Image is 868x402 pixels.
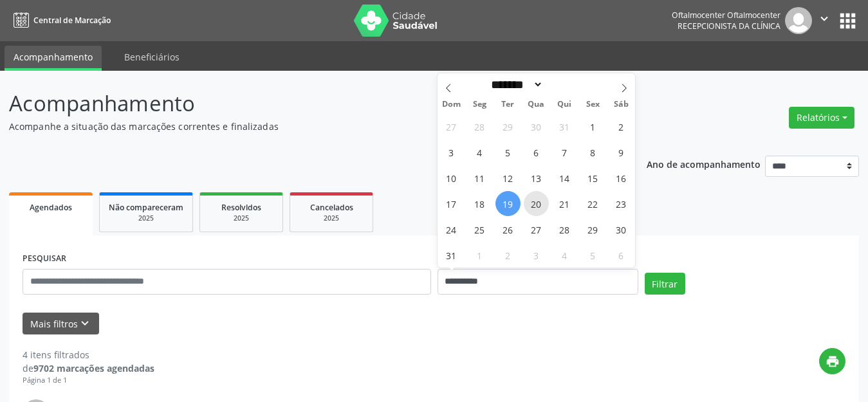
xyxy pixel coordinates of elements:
[580,114,605,139] span: Agosto 1, 2025
[836,10,859,32] button: apps
[221,202,261,213] span: Resolvidos
[23,361,154,375] div: de
[552,114,577,139] span: Julho 31, 2025
[789,107,854,129] button: Relatórios
[826,354,840,369] i: print
[439,140,464,165] span: Agosto 3, 2025
[23,375,154,386] div: Página 1 de 1
[495,191,521,216] span: Agosto 19, 2025
[467,191,492,216] span: Agosto 18, 2025
[524,217,549,242] span: Agosto 27, 2025
[438,100,466,109] span: Dom
[495,217,521,242] span: Agosto 26, 2025
[552,165,577,190] span: Agosto 14, 2025
[115,46,189,68] a: Beneficiários
[33,362,154,374] strong: 9702 marcações agendadas
[552,191,577,216] span: Agosto 21, 2025
[109,202,183,213] span: Não compareceram
[465,100,494,109] span: Seg
[524,242,549,268] span: Setembro 3, 2025
[109,214,183,223] div: 2025
[580,191,605,216] span: Agosto 22, 2025
[467,165,492,190] span: Agosto 11, 2025
[550,100,578,109] span: Qui
[609,165,634,190] span: Agosto 16, 2025
[647,156,761,172] p: Ano de acompanhamento
[439,217,464,242] span: Agosto 24, 2025
[580,140,605,165] span: Agosto 8, 2025
[645,273,685,295] button: Filtrar
[672,10,780,21] div: Oftalmocenter Oftalmocenter
[439,114,464,139] span: Julho 27, 2025
[495,140,521,165] span: Agosto 5, 2025
[467,114,492,139] span: Julho 28, 2025
[495,165,521,190] span: Agosto 12, 2025
[524,114,549,139] span: Julho 30, 2025
[487,78,544,91] select: Month
[609,140,634,165] span: Agosto 9, 2025
[9,87,604,120] p: Acompanhamento
[467,217,492,242] span: Agosto 25, 2025
[524,140,549,165] span: Agosto 6, 2025
[812,7,836,34] button: 
[578,100,607,109] span: Sex
[78,316,92,331] i: keyboard_arrow_down
[33,15,111,26] span: Central de Marcação
[439,191,464,216] span: Agosto 17, 2025
[5,46,102,71] a: Acompanhamento
[494,100,522,109] span: Ter
[495,114,521,139] span: Julho 29, 2025
[552,217,577,242] span: Agosto 28, 2025
[439,165,464,190] span: Agosto 10, 2025
[209,214,273,223] div: 2025
[607,100,635,109] span: Sáb
[552,242,577,268] span: Setembro 4, 2025
[522,100,550,109] span: Qua
[467,140,492,165] span: Agosto 4, 2025
[543,78,586,91] input: Year
[524,165,549,190] span: Agosto 13, 2025
[609,217,634,242] span: Agosto 30, 2025
[9,120,604,133] p: Acompanhe a situação das marcações correntes e finalizadas
[678,21,780,32] span: Recepcionista da clínica
[785,7,812,34] img: img
[580,242,605,268] span: Setembro 5, 2025
[310,202,353,213] span: Cancelados
[609,114,634,139] span: Agosto 2, 2025
[9,10,111,31] a: Central de Marcação
[609,191,634,216] span: Agosto 23, 2025
[495,242,521,268] span: Setembro 2, 2025
[467,242,492,268] span: Setembro 1, 2025
[609,242,634,268] span: Setembro 6, 2025
[30,202,72,213] span: Agendados
[23,249,66,269] label: PESQUISAR
[524,191,549,216] span: Agosto 20, 2025
[299,214,364,223] div: 2025
[552,140,577,165] span: Agosto 7, 2025
[819,348,845,374] button: print
[23,313,99,335] button: Mais filtroskeyboard_arrow_down
[580,217,605,242] span: Agosto 29, 2025
[817,12,831,26] i: 
[439,242,464,268] span: Agosto 31, 2025
[23,348,154,361] div: 4 itens filtrados
[580,165,605,190] span: Agosto 15, 2025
